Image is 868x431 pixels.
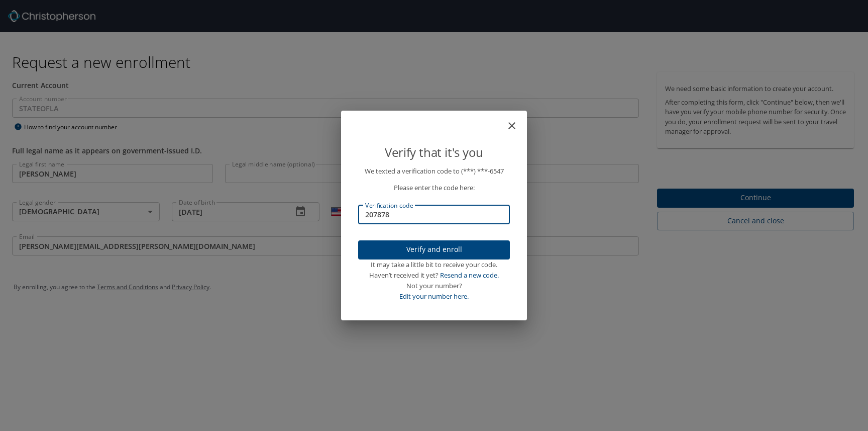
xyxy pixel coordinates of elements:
button: Verify and enroll [358,240,510,260]
div: Haven’t received it yet? [358,270,510,281]
a: Edit your number here. [399,292,469,301]
a: Resend a new code. [440,271,499,280]
span: Verify and enroll [366,243,502,256]
button: close [511,115,523,127]
p: Verify that it's you [358,143,510,162]
p: We texted a verification code to (***) ***- 6547 [358,166,510,177]
div: It may take a little bit to receive your code. [358,260,510,270]
div: Not your number? [358,281,510,291]
p: Please enter the code here: [358,183,510,193]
